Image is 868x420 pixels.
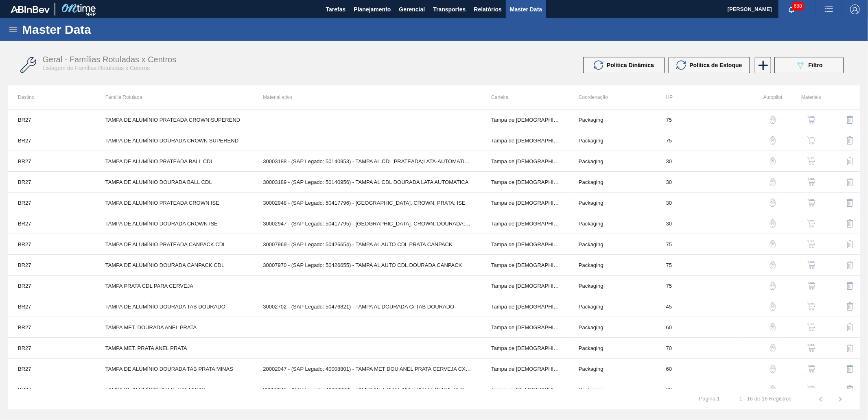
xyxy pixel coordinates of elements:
button: delete-icon [840,276,860,295]
img: shopping-cart-icon [807,344,816,352]
td: 30002702 - (SAP Legado: 50476821) - TAMPA AL DOURADA C/ TAB DOURADO [253,296,481,317]
td: BR27 [8,151,96,172]
td: 75 [656,234,744,255]
th: Materiais [783,85,821,109]
td: BR27 [8,234,96,255]
td: 75 [656,276,744,296]
td: 75 [656,130,744,151]
button: delete-icon [840,131,860,150]
img: auto-pilot-icon [769,261,777,269]
button: shopping-cart-icon [802,131,821,150]
img: auto-pilot-icon [769,385,777,394]
button: shopping-cart-icon [802,151,821,171]
div: Ver Materiais [787,110,821,129]
img: delete-icon [845,322,855,332]
td: Tampa de [DEMOGRAPHIC_DATA] [481,379,569,400]
div: Configuração Auto Pilot [748,151,782,171]
div: Ver Materiais [787,151,821,171]
img: delete-icon [845,385,855,394]
img: shopping-cart-icon [807,157,816,165]
div: Atualizar Política Dinâmica [583,57,669,73]
div: Configuração Auto Pilot [748,193,782,212]
div: Excluir Família Rotulada X Centro [825,317,860,337]
button: shopping-cart-icon [802,234,821,254]
td: BR27 [8,255,96,276]
button: delete-icon [840,193,860,212]
div: Excluir Família Rotulada X Centro [825,380,860,399]
td: 30003189 - (SAP Legado: 50140956) - TAMPA AL CDL DOURADA LATA AUTOMATICA [253,172,481,192]
img: Logout [850,4,860,14]
img: delete-icon [845,219,855,228]
button: delete-icon [840,297,860,316]
button: shopping-cart-icon [802,193,821,212]
td: Tampa de [DEMOGRAPHIC_DATA] [481,359,569,379]
button: auto-pilot-icon [763,234,783,254]
td: TAMPA MET. DOURADA ANEL PRATA [96,317,254,338]
td: 30007969 - (SAP Legado: 50426654) - TAMPA AL AUTO CDL PRATA CANPACK [253,234,481,255]
td: BR27 [8,359,96,379]
img: auto-pilot-icon [769,323,777,331]
div: Configuração Auto Pilot [748,110,782,129]
img: delete-icon [845,364,855,374]
div: Excluir Família Rotulada X Centro [825,234,860,254]
div: Ver Materiais [787,338,821,358]
div: Ver Materiais [787,193,821,212]
td: 30002948 - (SAP Legado: 50417796) - [GEOGRAPHIC_DATA]. CROWN; PRATA; ISE [253,192,481,213]
img: shopping-cart-icon [807,136,816,144]
img: TNhmsLtSVTkK8tSr43FrP2fwEKptu5GPRR3wAAAABJRU5ErkJggg== [11,6,50,13]
span: 688 [792,2,804,11]
div: Configuração Auto Pilot [748,172,782,192]
img: delete-icon [845,198,855,208]
span: Política de Estoque [689,62,742,68]
button: auto-pilot-icon [763,151,783,171]
td: Tampa de [DEMOGRAPHIC_DATA] [481,151,569,172]
span: Política Dinâmica [607,62,654,68]
td: 30 [656,213,744,234]
td: TAMPA DE ALUMÍNIO DOURADA TAB DOURADO [96,296,254,317]
img: auto-pilot-icon [769,219,777,227]
td: BR27 [8,130,96,151]
div: Ver Materiais [787,359,821,378]
button: auto-pilot-icon [763,255,783,275]
img: delete-icon [845,156,855,166]
td: Tampa de [DEMOGRAPHIC_DATA] [481,213,569,234]
th: Coordenação [569,85,656,109]
img: shopping-cart-icon [807,240,816,248]
div: Configuração Auto Pilot [748,359,782,378]
div: Filtrar Família Rotulada x Centro [770,57,848,73]
td: Tampa de [DEMOGRAPHIC_DATA] [481,172,569,192]
button: Filtro [774,57,844,73]
td: BR27 [8,338,96,359]
th: Autopilot [743,85,782,109]
td: Packaging [569,234,656,255]
img: auto-pilot-icon [769,365,777,373]
button: delete-icon [840,359,860,378]
td: 45 [656,296,744,317]
img: shopping-cart-icon [807,365,816,373]
div: Excluir Família Rotulada X Centro [825,131,860,150]
td: Packaging [569,255,656,276]
img: auto-pilot-icon [769,240,777,248]
td: Packaging [569,192,656,213]
button: delete-icon [840,380,860,399]
img: delete-icon [845,177,855,187]
td: 75 [656,109,744,130]
td: TAMPA DE ALUMÍNIO PRATEADA BALL CDL [96,151,254,172]
div: Configuração Auto Pilot [748,338,782,358]
td: Packaging [569,379,656,400]
div: Ver Materiais [787,131,821,150]
th: HP [656,85,744,109]
td: BR27 [8,192,96,213]
td: BR27 [8,276,96,296]
td: 30002947 - (SAP Legado: 50417795) - [GEOGRAPHIC_DATA]. CROWN; DOURADA; ISE [253,213,481,234]
button: shopping-cart-icon [802,214,821,233]
td: Tampa de [DEMOGRAPHIC_DATA] [481,192,569,213]
div: Excluir Família Rotulada X Centro [825,297,860,316]
img: shopping-cart-icon [807,261,816,269]
td: 30 [656,192,744,213]
button: delete-icon [840,110,860,129]
td: 60 [656,317,744,338]
button: auto-pilot-icon [763,110,783,129]
button: Política Dinâmica [583,57,665,73]
div: Excluir Família Rotulada X Centro [825,214,860,233]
